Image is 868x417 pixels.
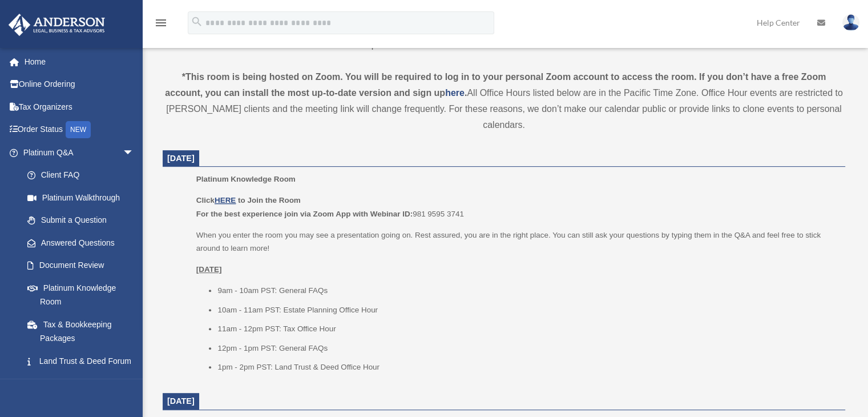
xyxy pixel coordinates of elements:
strong: *This room is being hosted on Zoom. You will be required to log in to your personal Zoom account ... [165,72,826,98]
b: to Join the Room [238,196,301,205]
a: Tax & Bookkeeping Packages [16,313,151,350]
p: 981 9595 3741 [196,194,837,220]
a: Order StatusNEW [8,118,151,142]
u: [DATE] [196,265,222,274]
a: Client FAQ [16,164,151,187]
span: Platinum Knowledge Room [196,175,296,183]
a: Land Trust & Deed Forum [16,350,151,372]
a: HERE [215,196,236,205]
a: Document Review [16,254,151,277]
a: Online Ordering [8,73,151,96]
div: NEW [66,121,91,138]
img: User Pic [842,14,859,31]
span: arrow_drop_down [123,141,146,165]
span: [DATE] [167,396,195,406]
a: Platinum Q&Aarrow_drop_down [8,141,151,164]
li: 10am - 11am PST: Estate Planning Office Hour [217,303,837,317]
span: [DATE] [167,154,195,163]
a: Platinum Knowledge Room [16,276,146,313]
div: All Office Hours listed below are in the Pacific Time Zone. Office Hour events are restricted to ... [163,69,845,133]
b: Click [196,196,238,205]
i: search [191,15,203,28]
li: 1pm - 2pm PST: Land Trust & Deed Office Hour [217,360,837,374]
li: 12pm - 1pm PST: General FAQs [217,342,837,355]
a: Answered Questions [16,231,151,254]
a: Platinum Walkthrough [16,186,151,209]
img: Anderson Advisors Platinum Portal [5,14,108,36]
a: Home [8,50,151,73]
li: 9am - 10am PST: General FAQs [217,284,837,298]
b: For the best experience join via Zoom App with Webinar ID: [196,210,413,218]
p: When you enter the room you may see a presentation going on. Rest assured, you are in the right p... [196,228,837,255]
a: Submit a Question [16,209,151,232]
strong: . [465,88,467,98]
li: 11am - 12pm PST: Tax Office Hour [217,322,837,336]
a: menu [154,20,168,30]
a: Tax Organizers [8,95,151,118]
i: menu [154,16,168,30]
a: Portal Feedback [16,372,151,395]
a: here [445,88,465,98]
